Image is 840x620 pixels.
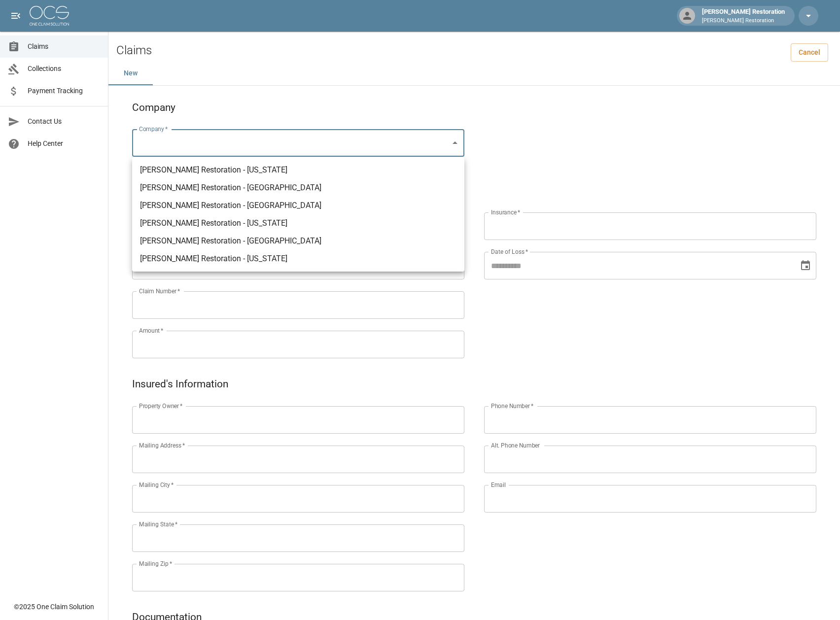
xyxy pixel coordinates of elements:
[132,179,464,197] li: [PERSON_NAME] Restoration - [GEOGRAPHIC_DATA]
[132,214,464,232] li: [PERSON_NAME] Restoration - [US_STATE]
[132,161,464,179] li: [PERSON_NAME] Restoration - [US_STATE]
[132,250,464,268] li: [PERSON_NAME] Restoration - [US_STATE]
[132,197,464,214] li: [PERSON_NAME] Restoration - [GEOGRAPHIC_DATA]
[132,232,464,250] li: [PERSON_NAME] Restoration - [GEOGRAPHIC_DATA]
